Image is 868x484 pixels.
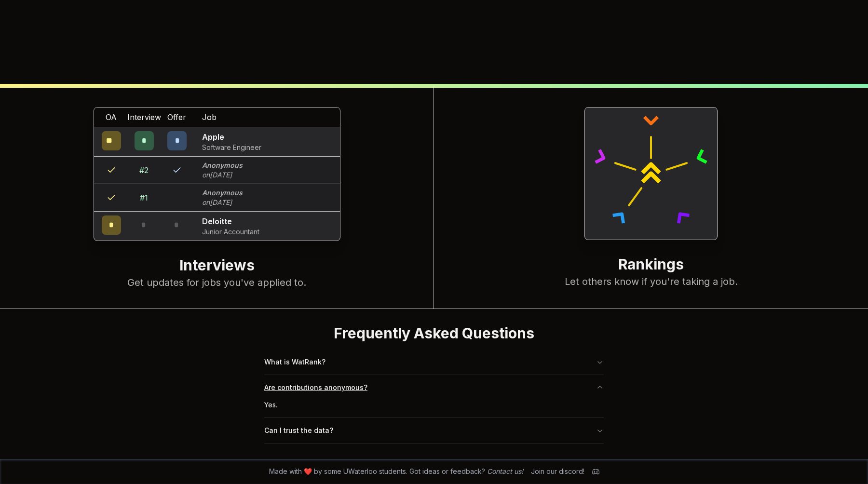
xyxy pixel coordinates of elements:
a: Contact us! [487,467,523,475]
p: on [DATE] [202,170,243,180]
span: OA [106,111,117,123]
p: Get updates for jobs you've applied to. [19,276,414,289]
div: Join our discord! [531,467,584,476]
h2: Interviews [19,256,414,276]
h2: Frequently Asked Questions [264,324,604,342]
span: Interview [127,111,161,123]
p: Anonymous [202,188,243,198]
span: Offer [167,111,186,123]
button: What is WatRank? [264,350,604,375]
p: on [DATE] [202,198,243,207]
div: Are contributions anonymous? [264,400,604,417]
div: # 1 [140,192,148,203]
button: Are contributions anonymous? [264,375,604,400]
span: Job [202,111,217,123]
p: Junior Accountant [202,227,259,237]
p: Apple [202,131,261,143]
div: Yes. [264,400,604,417]
p: Software Engineer [202,143,261,152]
p: Deloitte [202,215,259,227]
p: Let others know if you're taking a job. [453,275,849,288]
button: Can I trust the data? [264,418,604,443]
h2: Rankings [453,255,849,275]
span: Made with ❤️ by some UWaterloo students. Got ideas or feedback? [269,467,523,476]
p: Anonymous [202,161,243,170]
div: # 2 [139,164,149,176]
